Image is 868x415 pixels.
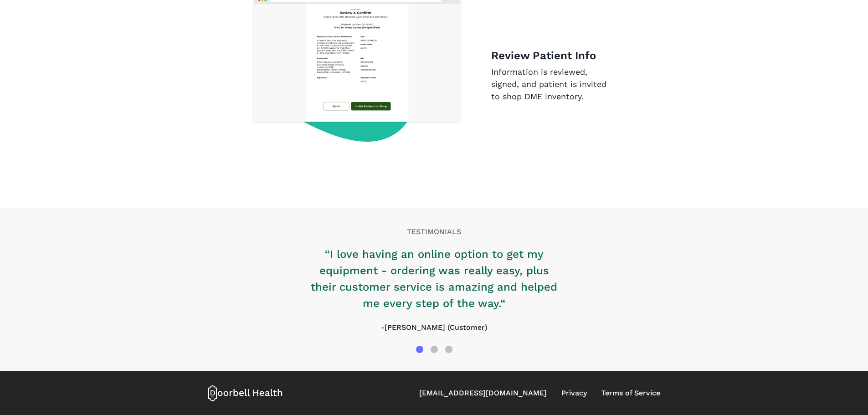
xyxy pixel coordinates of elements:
a: [EMAIL_ADDRESS][DOMAIN_NAME] [419,388,547,399]
p: Review Patient Info [491,47,616,64]
p: Information is reviewed, signed, and patient is invited to shop DME inventory. [491,66,616,102]
a: Terms of Service [601,388,660,399]
a: Privacy [561,388,587,399]
p: -[PERSON_NAME] (Customer) [307,322,562,333]
p: “I love having an online option to get my equipment - ordering was really easy, plus their custom... [307,246,562,312]
p: TESTIMONIALS [208,226,660,237]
